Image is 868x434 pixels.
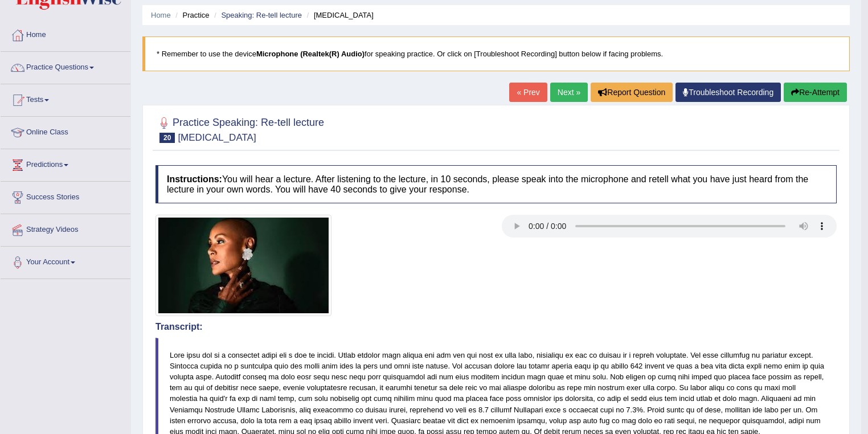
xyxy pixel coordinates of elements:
li: Practice [173,10,209,21]
a: « Prev [509,83,547,102]
li: [MEDICAL_DATA] [304,10,374,21]
h2: Practice Speaking: Re-tell lecture [155,114,324,143]
button: Re-Attempt [784,83,847,102]
a: Practice Questions [1,52,130,80]
a: Next » [550,83,588,102]
h4: You will hear a lecture. After listening to the lecture, in 10 seconds, please speak into the mic... [155,165,837,203]
a: Your Account [1,247,130,275]
span: 20 [159,133,175,143]
button: Report Question [591,83,673,102]
a: Home [1,19,130,48]
a: Predictions [1,149,130,178]
a: Strategy Videos [1,214,130,243]
a: Tests [1,84,130,113]
small: [MEDICAL_DATA] [178,132,256,143]
b: Instructions: [167,174,222,184]
b: Microphone (Realtek(R) Audio) [256,50,365,58]
a: Troubleshoot Recording [675,83,781,102]
blockquote: * Remember to use the device for speaking practice. Or click on [Troubleshoot Recording] button b... [142,36,850,71]
a: Home [151,11,171,19]
h4: Transcript: [155,322,837,332]
a: Success Stories [1,182,130,210]
a: Speaking: Re-tell lecture [221,11,302,19]
a: Online Class [1,117,130,145]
